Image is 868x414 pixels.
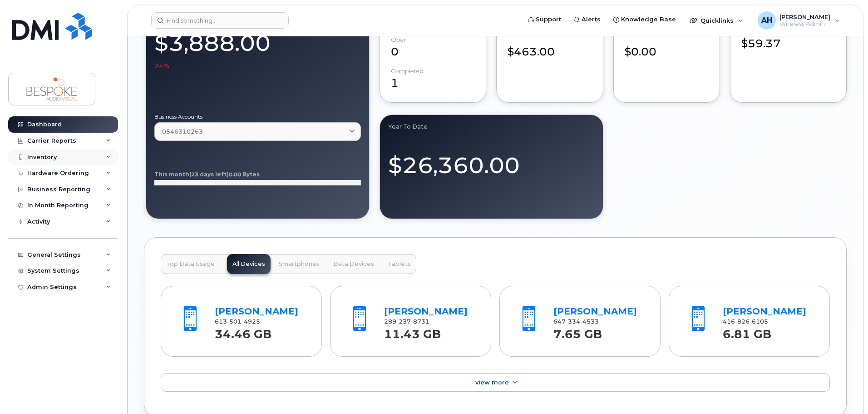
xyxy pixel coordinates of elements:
[553,318,599,325] span: 647
[567,10,607,29] a: Alerts
[779,13,830,20] span: [PERSON_NAME]
[161,373,830,392] a: View More
[154,122,361,141] a: 0546310263
[384,306,468,317] a: [PERSON_NAME]
[388,123,595,130] div: Year to Date
[384,318,429,325] span: 289
[553,322,602,341] strong: 7.65 GB
[735,318,750,325] span: 826
[391,36,408,43] div: Open
[154,114,361,120] label: Business Accounts
[151,12,289,29] input: Find something...
[566,318,580,325] span: 334
[279,260,320,268] span: Smartphones
[328,254,380,274] button: Data Devices
[242,318,260,325] span: 4925
[388,141,595,181] div: $26,360.00
[273,254,325,274] button: Smartphones
[166,260,215,268] span: Top Data Usage
[761,15,772,26] span: AH
[396,318,411,325] span: 237
[607,10,682,29] a: Knowledge Base
[723,318,768,325] span: 416
[580,318,599,325] span: 4533
[215,318,260,325] span: 613
[683,11,750,30] div: Quicklinks
[553,306,637,317] a: [PERSON_NAME]
[161,254,220,274] button: Top Data Usage
[411,318,429,325] span: 8731
[741,28,835,51] div: $59.37
[508,36,592,60] div: $463.00
[189,171,229,178] tspan: (23 days left)
[723,322,771,341] strong: 6.81 GB
[779,20,830,28] span: Wireless Admin
[162,127,203,136] span: 0546310263
[536,15,561,24] span: Support
[388,260,411,268] span: Tablets
[391,36,475,60] div: 0
[384,322,441,341] strong: 11.43 GB
[154,25,361,70] div: $3,888.00
[333,260,374,268] span: Data Devices
[475,379,509,386] span: View More
[751,11,846,30] div: Andrew Hallam
[391,68,424,75] div: completed
[700,17,734,24] span: Quicklinks
[382,254,416,274] button: Tablets
[154,171,189,178] tspan: This month
[227,318,242,325] span: 501
[625,36,709,60] div: $0.00
[621,15,676,24] span: Knowledge Base
[229,171,260,178] tspan: 0.00 Bytes
[750,318,768,325] span: 6105
[582,15,601,24] span: Alerts
[154,61,169,70] span: 24%
[723,306,806,317] a: [PERSON_NAME]
[215,306,298,317] a: [PERSON_NAME]
[522,10,567,29] a: Support
[391,68,475,91] div: 1
[215,322,271,341] strong: 34.46 GB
